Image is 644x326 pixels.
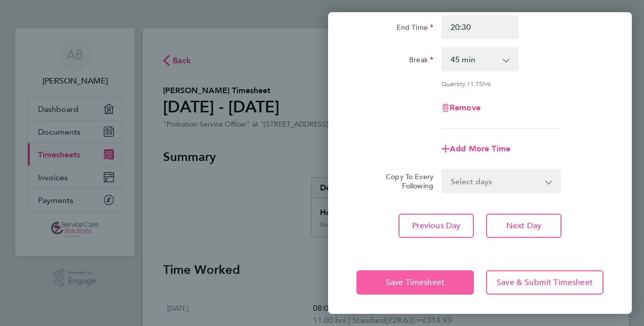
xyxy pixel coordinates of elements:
[409,55,433,67] label: Break
[497,277,593,288] span: Save & Submit Timesheet
[441,15,518,39] input: E.g. 18:00
[450,144,510,153] span: Add More Time
[441,104,480,112] button: Remove
[441,79,561,88] div: Quantity: hrs
[486,214,561,238] button: Next Day
[467,79,482,88] span: 11.75
[386,277,445,288] span: Save Timesheet
[378,172,433,190] label: Copy To Every Following
[450,103,480,112] span: Remove
[506,221,541,231] span: Next Day
[441,145,510,153] button: Add More Time
[396,23,433,35] label: End Time
[398,214,474,238] button: Previous Day
[412,221,461,231] span: Previous Day
[356,270,474,295] button: Save Timesheet
[486,270,603,295] button: Save & Submit Timesheet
